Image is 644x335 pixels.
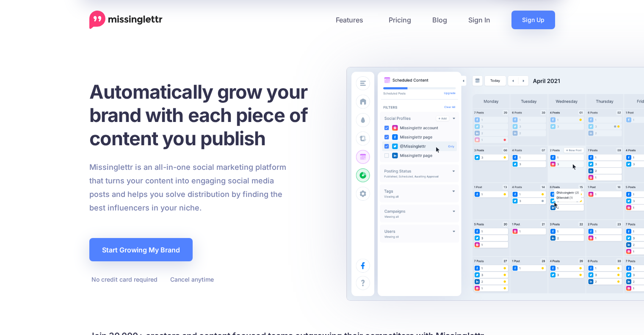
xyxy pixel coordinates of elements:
[89,161,287,215] p: Missinglettr is an all-in-one social marketing platform that turns your content into engaging soc...
[458,11,501,29] a: Sign In
[89,11,163,29] a: Home
[89,238,193,261] a: Start Growing My Brand
[422,11,458,29] a: Blog
[511,11,555,29] a: Sign Up
[168,274,214,285] li: Cancel anytime
[378,11,422,29] a: Pricing
[89,274,158,285] li: No credit card required
[89,80,329,150] h1: Automatically grow your brand with each piece of content you publish
[325,11,378,29] a: Features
